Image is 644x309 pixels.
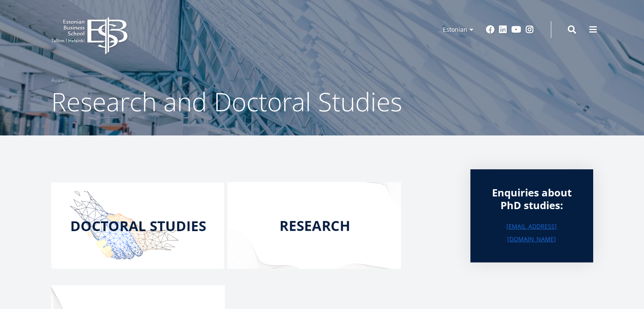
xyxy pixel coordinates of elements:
[525,25,534,34] a: Instagram
[499,25,507,34] a: Linkedin
[486,25,495,34] a: Facebook
[51,76,69,85] a: Avaleht
[487,220,576,246] a: [EMAIL_ADDRESS][DOMAIN_NAME]
[487,186,576,212] div: Enquiries about PhD studies:
[51,84,402,119] span: Research and Doctoral Studies
[511,25,521,34] a: Youtube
